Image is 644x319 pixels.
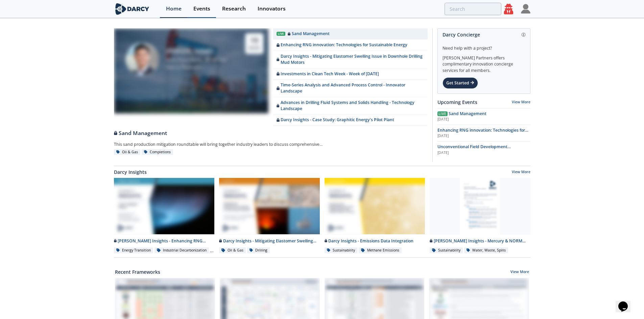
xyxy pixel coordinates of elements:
[521,4,530,14] img: Profile
[427,178,533,254] a: Darcy Insights - Mercury & NORM Detection and Decontamination preview [PERSON_NAME] Insights - Me...
[166,47,227,55] div: [PERSON_NAME]
[437,127,528,139] span: Enhancing RNG innovation: Technologies for Sustainable Energy
[443,51,525,74] div: [PERSON_NAME] Partners offers complimentary innovation concierge services for all members.
[437,111,448,116] span: Live
[359,247,402,254] div: Methane Emissions
[273,69,428,80] a: Investments in Clean Tech Week - Week of [DATE]
[322,178,428,254] a: Darcy Insights - Emissions Data Integration preview Darcy Insights - Emissions Data Integration S...
[112,178,217,254] a: Darcy Insights - Enhancing RNG innovation preview [PERSON_NAME] Insights - Enhancing RNG innovati...
[437,127,530,139] a: Enhancing RNG innovation: Technologies for Sustainable Energy [DATE]
[115,268,160,275] a: Recent Frameworks
[273,39,428,51] a: Enhancing RNG innovation: Technologies for Sustainable Energy
[219,238,320,244] div: Darcy Insights - Mitigating Elastomer Swelling Issue in Downhole Drilling Mud Motors
[247,247,270,254] div: Drilling
[273,80,428,97] a: Time-Series Analysis and Advanced Process Control - Innovator Landscape
[114,126,428,137] a: Sand Management
[325,238,425,244] div: Darcy Insights - Emissions Data Integration
[430,238,530,244] div: [PERSON_NAME] Insights - Mercury & NORM Detection and [MEDICAL_DATA]
[445,3,501,15] input: Advanced Search
[193,6,210,11] div: Events
[142,149,173,155] div: Completions
[273,114,428,126] a: Darcy Insights - Case Study: Graphitic Energy's Pilot Plant
[166,63,227,72] div: Darcy Partners
[430,247,463,254] div: Sustainability
[249,36,260,45] div: 19
[325,247,358,254] div: Sustainability
[126,43,159,76] img: Ron Sasaki
[114,238,215,244] div: [PERSON_NAME] Insights - Enhancing RNG innovation
[258,6,286,11] div: Innovators
[219,247,246,254] div: Oil & Gas
[443,29,525,41] div: Darcy Concierge
[512,169,530,176] a: View More
[222,6,246,11] div: Research
[273,28,428,39] a: Live Sand Management
[443,41,525,51] div: Need help with a project?
[437,111,530,122] a: Live Sand Management [DATE]
[437,133,530,139] div: [DATE]
[114,3,151,15] img: logo-wide.svg
[437,144,530,155] a: Unconventional Field Development Optimization through Geochemical Fingerprinting Technology [DATE]
[437,117,530,122] div: [DATE]
[277,42,407,48] div: Enhancing RNG innovation: Technologies for Sustainable Energy
[114,140,341,149] div: This sand production mitigation roundtable will bring together industry leaders to discuss compre...
[114,129,428,137] div: Sand Management
[166,56,227,64] div: Vice President, Oil & Gas
[449,111,486,116] span: Sand Management
[512,100,530,104] a: View More
[464,247,508,254] div: Water, Waste, Spills
[114,247,153,254] div: Energy Transition
[114,168,147,176] a: Darcy Insights
[217,178,322,254] a: Darcy Insights - Mitigating Elastomer Swelling Issue in Downhole Drilling Mud Motors preview Darc...
[522,33,525,36] img: information.svg
[114,28,268,126] a: Ron Sasaki [PERSON_NAME] Vice President, Oil & Gas Darcy Partners 19 Aug
[437,99,477,106] a: Upcoming Events
[437,150,530,156] div: [DATE]
[510,269,529,275] a: View More
[437,144,511,162] span: Unconventional Field Development Optimization through Geochemical Fingerprinting Technology
[273,97,428,115] a: Advances in Drilling Fluid Systems and Solids Handling - Technology Landscape
[166,6,182,11] div: Home
[273,51,428,69] a: Darcy Insights - Mitigating Elastomer Swelling Issue in Downhole Drilling Mud Motors
[249,45,260,51] div: Aug
[154,247,209,254] div: Industrial Decarbonization
[443,77,478,89] div: Get Started
[288,31,330,37] div: Sand Management
[616,292,637,312] iframe: chat widget
[114,149,141,155] div: Oil & Gas
[277,32,285,36] div: Live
